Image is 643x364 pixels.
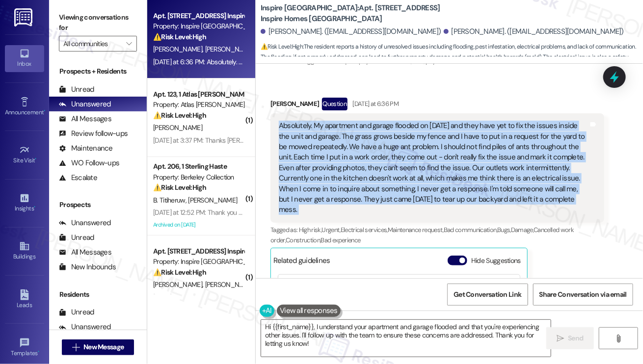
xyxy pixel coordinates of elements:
button: Share Conversation via email [533,284,633,306]
strong: ⚠️ Risk Level: High [261,43,303,51]
div: Apt. [STREET_ADDRESS] Inspire Homes [GEOGRAPHIC_DATA] [153,11,244,21]
span: Electrical services , [341,226,388,234]
strong: ⚠️ Risk Level: High [153,183,206,192]
button: New Message [62,339,134,355]
div: [PERSON_NAME]. ([EMAIL_ADDRESS][DOMAIN_NAME]) [444,26,624,37]
a: Buildings [5,238,44,264]
span: Maintenance request , [388,226,444,234]
div: All Messages [59,114,111,124]
div: Unanswered [59,99,111,109]
i:  [72,343,80,351]
div: [DATE] at 6:36 PM [350,99,399,109]
span: Urgent , [321,226,340,234]
i:  [557,335,564,342]
div: [PERSON_NAME]. ([EMAIL_ADDRESS][DOMAIN_NAME]) [261,26,441,37]
span: Bad communication , [444,226,497,234]
textarea: Hi {{first_name}}, I understand your apartment and garage flooded and that you're experiencing ot... [261,320,551,357]
img: ResiDesk Logo [14,8,34,26]
div: Review follow-ups [59,129,128,139]
div: Unanswered [59,322,111,332]
div: Escalate [59,173,97,183]
strong: ⚠️ Risk Level: High [153,268,206,277]
div: Apt. [STREET_ADDRESS] Inspire Homes [GEOGRAPHIC_DATA] [153,246,244,257]
div: Related guidelines [273,256,330,270]
a: Site Visit • [5,142,44,168]
div: Property: Inspire [GEOGRAPHIC_DATA] [153,21,244,31]
div: WO Follow-ups [59,158,119,168]
div: Apt. 123, 1 Atlas [PERSON_NAME] [153,89,244,100]
div: Archived on [DATE] [152,219,245,231]
i:  [126,40,132,48]
a: Inbox [5,45,44,72]
button: Send [546,327,594,349]
div: Prospects [49,200,147,210]
span: Delinquent payment reminders , [330,57,412,65]
span: • [34,204,35,210]
span: : The resident reports a history of unresolved issues including flooding, pest infestation, elect... [261,42,643,84]
div: Apt. 206, 1 Sterling Haste [153,161,244,172]
span: Get Conversation Link [454,289,521,300]
label: Hide Suggestions [471,256,521,266]
div: Unread [59,233,94,243]
strong: ⚠️ Risk Level: High [153,111,206,120]
span: Send [568,333,583,343]
div: Property: Berkeley Collection [153,172,244,182]
span: Construction , [286,236,321,244]
b: Inspire [GEOGRAPHIC_DATA]: Apt. [STREET_ADDRESS] Inspire Homes [GEOGRAPHIC_DATA] [261,3,457,24]
div: Prospects + Residents [49,66,147,77]
span: New Message [83,342,124,352]
div: Absolutely. My apartment and garage flooded on [DATE] and they have yet to fix the issues inside ... [279,121,589,215]
span: [PERSON_NAME] [188,196,237,205]
div: [PERSON_NAME] [270,98,604,113]
div: Property: Atlas [PERSON_NAME] [153,100,244,110]
div: Question [322,98,348,110]
span: [PERSON_NAME] [205,280,254,289]
span: • [44,107,45,114]
span: Rent/payments [412,57,453,65]
div: [DATE] at 3:37 PM: Thanks [PERSON_NAME], I'm trying to figure the portal out. I also have a 500$ ... [153,136,638,145]
div: Residents [49,289,147,300]
div: All Messages [59,247,111,258]
span: [PERSON_NAME] [153,280,205,289]
span: Bad experience [321,236,361,244]
div: New Inbounds [59,262,116,272]
i:  [615,335,622,342]
div: [DATE] at 12:52 PM: Thank you [PERSON_NAME]! Please let me know if I should still pay my half of ... [153,208,601,217]
div: Maintenance [59,143,113,154]
span: High risk , [299,226,322,234]
span: B. Titiheruw [153,196,188,205]
a: Templates • [5,335,44,361]
span: Share Conversation via email [539,289,627,300]
div: Unanswered [59,218,111,228]
span: [PERSON_NAME] [205,45,254,53]
span: [PERSON_NAME] [153,45,205,53]
a: Leads [5,286,44,313]
span: [PERSON_NAME] [153,123,202,132]
span: Bugs , [497,226,511,234]
label: Viewing conversations for [59,10,137,36]
div: Property: Inspire [GEOGRAPHIC_DATA] [153,257,244,267]
span: • [35,156,37,162]
a: Insights • [5,190,44,216]
div: Unread [59,307,94,317]
div: Tagged as: [270,223,604,248]
button: Get Conversation Link [447,284,528,306]
span: Damage , [511,226,534,234]
span: • [38,348,39,355]
input: All communities [63,36,121,52]
div: Unread [59,84,94,95]
strong: ⚠️ Risk Level: High [153,32,206,41]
